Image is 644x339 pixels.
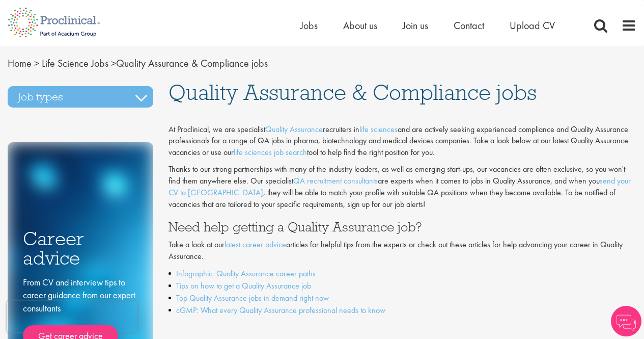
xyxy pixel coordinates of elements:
[176,280,311,291] a: Tips on how to get a Quality Assurance job
[293,175,378,186] a: QA recruitment consultants
[169,239,636,263] p: Take a look at our articles for helpful tips from the experts or check out these articles for hel...
[611,306,641,336] img: Chatbot
[176,268,316,279] a: Infographic: Quality Assurance career paths
[265,124,323,135] a: Quality Assurance
[34,57,39,70] span: >
[111,57,116,70] span: >
[23,229,138,268] h3: Career advice
[359,124,398,135] a: life sciences
[169,124,628,158] span: At Proclinical, we are specialist recruiters in and are actively seeking experienced compliance a...
[169,175,631,198] a: send your CV to [GEOGRAPHIC_DATA]
[7,301,137,332] iframe: reCAPTCHA
[8,57,32,70] a: breadcrumb link to Home
[176,293,329,303] a: Top Quality Assurance jobs in demand right now
[403,19,428,32] a: Join us
[225,239,286,250] a: latest career advice
[8,57,268,70] span: Quality Assurance & Compliance jobs
[8,86,153,108] h3: Job types
[42,57,108,70] a: breadcrumb link to Life Science Jobs
[343,19,377,32] a: About us
[300,19,318,32] a: Jobs
[169,79,537,106] span: Quality Assurance & Compliance jobs
[169,220,636,233] h3: Need help getting a Quality Assurance job?
[454,19,484,32] a: Contact
[176,305,385,316] a: cGMP: What every Quality Assurance professional needs to know
[169,164,636,210] p: Thanks to our strong partnerships with many of the industry leaders, as well as emerging start-up...
[234,147,307,158] a: life sciences job search
[510,19,555,32] a: Upload CV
